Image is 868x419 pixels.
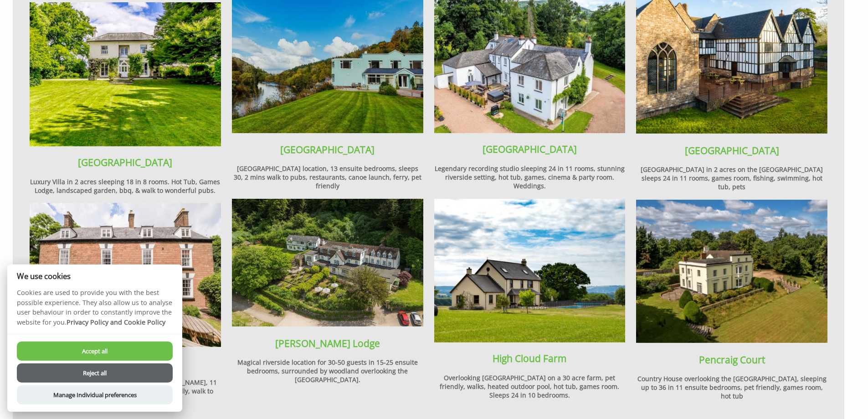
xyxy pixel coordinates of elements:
[67,318,165,326] a: Privacy Policy and Cookie Policy
[636,200,827,343] img: Pencraig Court
[636,165,827,191] h4: [GEOGRAPHIC_DATA] in 2 acres on the [GEOGRAPHIC_DATA] sleeps 24 in 11 rooms, games room, fishing,...
[280,143,375,156] a: [GEOGRAPHIC_DATA]
[636,374,827,400] h4: Country House overlooking the [GEOGRAPHIC_DATA], sleeping up to 36 in 11 ensuite bedrooms, pet fr...
[232,358,423,384] h4: Magical riverside location for 30-50 guests in 15-25 ensuite bedrooms, surrounded by woodland ove...
[30,177,221,195] h4: Luxury Villa in 2 acres sleeping 18 in 8 rooms. Hot Tub, Games Lodge, landscaped garden, bbq, & w...
[434,373,626,399] h4: Overlooking [GEOGRAPHIC_DATA] on a 30 acre farm, pet friendly, walks, heated outdoor pool, hot tu...
[434,164,626,190] h4: Legendary recording studio sleeping 24 in 11 rooms, stunning riverside setting, hot tub, games, c...
[7,288,182,334] p: Cookies are used to provide you with the best possible experience. They also allow us to analyse ...
[232,164,423,328] h4: [GEOGRAPHIC_DATA] location, 13 ensuite bedrooms, sleeps 30, 2 mins walk to pubs, restaurants, can...
[275,337,380,350] a: [PERSON_NAME] Lodge
[434,199,626,342] img: Highcloud Farm
[699,353,765,366] a: Pencraig Court
[17,385,173,404] button: Manage Individual preferences
[232,199,423,326] img: Symonds Yat Lodge
[30,203,221,347] img: Forest House
[78,156,172,169] a: [GEOGRAPHIC_DATA]
[17,363,173,383] button: Reject all
[30,2,221,146] img: Bromsash House
[17,341,173,361] button: Accept all
[483,143,577,155] a: [GEOGRAPHIC_DATA]
[493,352,566,365] a: High Cloud Farm
[685,144,779,157] a: [GEOGRAPHIC_DATA]
[7,272,182,280] h2: We use cookies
